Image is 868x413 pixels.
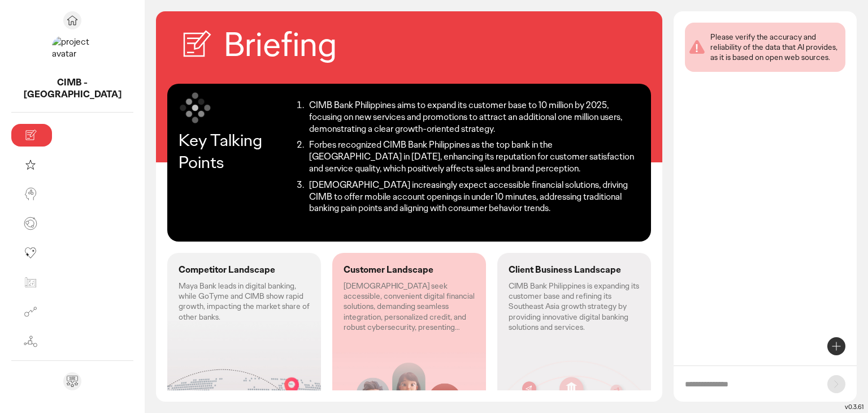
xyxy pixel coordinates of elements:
div: Send feedback [63,372,81,390]
p: CIMB - Philippines [11,77,133,101]
p: Key Talking Points [179,129,291,173]
h2: Briefing [224,23,337,67]
p: [DEMOGRAPHIC_DATA] seek accessible, convenient digital financial solutions, demanding seamless in... [344,281,475,332]
li: CIMB Bank Philippines aims to expand its customer base to 10 million by 2025, focusing on new ser... [306,100,640,135]
img: symbol [179,91,212,124]
p: CIMB Bank Philippines is expanding its customer base and refining its Southeast Asia growth strat... [509,281,640,332]
img: project avatar [52,36,93,77]
li: Forbes recognized CIMB Bank Philippines as the top bank in the [GEOGRAPHIC_DATA] in [DATE], enhan... [306,139,640,174]
div: Please verify the accuracy and reliability of the data that AI provides, as it is based on open w... [710,32,841,63]
li: [DEMOGRAPHIC_DATA] increasingly expect accessible financial solutions, driving CIMB to offer mobi... [306,179,640,214]
p: Client Business Landscape [509,264,621,276]
p: Maya Bank leads in digital banking, while GoTyme and CIMB show rapid growth, impacting the market... [179,281,310,322]
p: Competitor Landscape [179,264,275,276]
p: Customer Landscape [344,264,433,276]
